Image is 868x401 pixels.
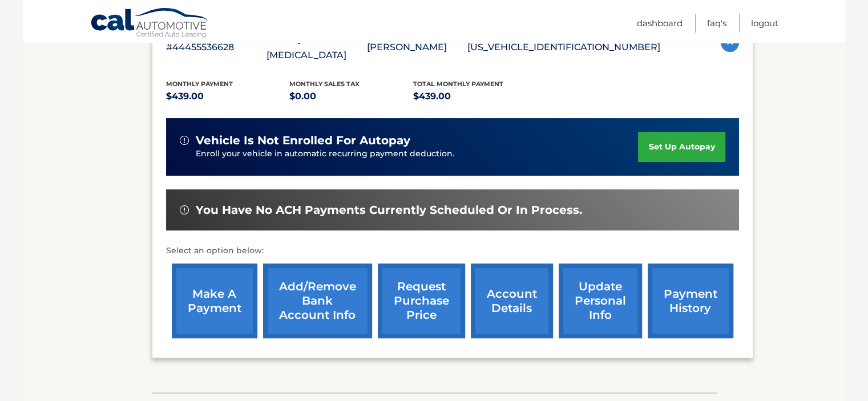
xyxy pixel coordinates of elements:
p: [US_VEHICLE_IDENTIFICATION_NUMBER] [467,39,660,55]
a: payment history [648,264,733,338]
p: 2023 Hyundai [MEDICAL_DATA] [267,31,367,63]
a: update personal info [559,264,642,338]
p: [PERSON_NAME] [367,39,467,55]
a: set up autopay [638,132,725,162]
span: Monthly Payment [166,80,233,88]
a: Logout [751,14,778,33]
a: Dashboard [637,14,683,33]
img: alert-white.svg [180,205,189,214]
a: Cal Automotive [90,7,210,40]
a: FAQ's [707,14,726,33]
img: alert-white.svg [180,136,189,145]
p: #44455536628 [166,39,267,55]
p: $0.00 [289,88,413,104]
p: Enroll your vehicle in automatic recurring payment deduction. [196,148,639,160]
span: Total Monthly Payment [413,80,503,88]
span: Monthly sales Tax [289,80,360,88]
span: You have no ACH payments currently scheduled or in process. [196,203,582,217]
a: Add/Remove bank account info [263,264,372,338]
p: $439.00 [413,88,537,104]
p: Select an option below: [166,244,739,258]
p: $439.00 [166,88,290,104]
a: make a payment [172,264,257,338]
a: account details [471,264,553,338]
span: vehicle is not enrolled for autopay [196,133,410,148]
a: request purchase price [378,264,465,338]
